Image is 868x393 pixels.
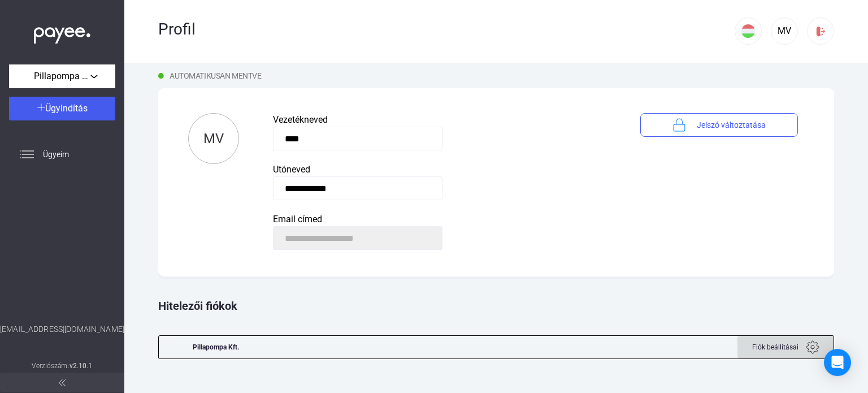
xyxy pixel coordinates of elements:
img: HU [741,24,755,38]
div: Pillapompa Kft. [193,336,239,359]
img: gear.svg [806,340,819,354]
img: white-payee-white-dot.svg [34,21,90,44]
span: Ügyeim [43,148,69,161]
button: Pillapompa Kft. [9,64,115,88]
img: plus-white.svg [37,103,45,111]
button: MV [771,18,798,45]
img: list.svg [20,148,34,161]
img: logout-red [815,25,827,37]
div: Email címed [273,213,606,226]
span: Jelszó változtatása [697,118,766,132]
button: logout-red [807,18,834,45]
div: Vezetékneved [273,113,606,127]
span: Automatikusan mentve [170,69,262,83]
button: MV [188,113,239,164]
button: Ügyindítás [9,97,115,120]
div: Profil [158,20,735,39]
span: Ügyindítás [45,103,88,114]
span: MV [203,131,224,146]
div: Utóneved [273,163,606,176]
strong: v2.10.1 [70,362,93,370]
img: dot-green.svg [158,73,164,79]
div: Open Intercom Messenger [824,349,851,376]
button: HU [735,18,762,45]
img: lock-blue [672,118,686,132]
div: Hitelezői fiókok [158,282,834,330]
span: Pillapompa Kft. [34,70,90,83]
img: arrow-double-left-grey.svg [59,379,66,386]
span: Fiók beállításai [752,340,798,354]
div: MV [775,24,794,38]
button: Fiók beállításai [737,336,834,359]
button: lock-blueJelszó változtatása [640,113,798,137]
